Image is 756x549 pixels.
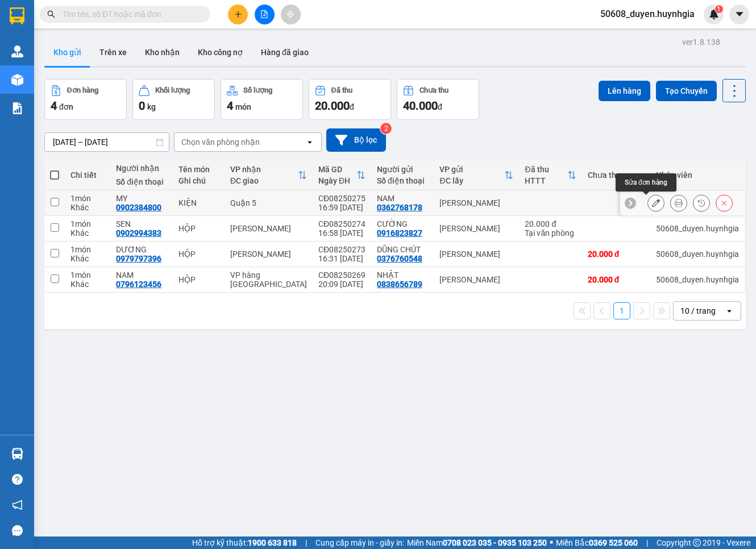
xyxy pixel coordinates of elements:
[407,536,547,549] span: Miền Nam
[286,10,294,18] span: aim
[729,5,749,24] button: caret-down
[646,536,648,549] span: |
[12,525,23,536] span: message
[656,170,739,180] div: Nhân viên
[116,228,161,238] div: 0902994383
[350,102,354,111] span: đ
[178,176,218,185] div: Ghi chú
[377,194,428,203] div: NAM
[680,305,716,317] div: 10 / trang
[70,194,105,203] div: 1 món
[230,176,298,185] div: ĐC giao
[331,86,352,94] div: Đã thu
[318,219,365,228] div: CĐ08250274
[5,66,42,72] span: ĐT:0905000767
[252,39,318,66] button: Hàng đã giao
[439,224,513,233] div: [PERSON_NAME]
[443,538,547,547] strong: 0708 023 035 - 0935 103 250
[136,39,189,66] button: Kho nhận
[439,198,513,207] div: [PERSON_NAME]
[377,245,428,254] div: DŨNG CHÚT
[318,176,356,185] div: Ngày ĐH
[67,14,135,24] strong: [PERSON_NAME]
[116,177,167,186] div: Số điện thoại
[11,102,23,114] img: solution-icon
[318,245,365,254] div: CĐ08250273
[318,203,365,212] div: 16:59 [DATE]
[281,5,301,24] button: aim
[377,203,422,212] div: 0362768178
[315,536,404,549] span: Cung cấp máy in - giấy in:
[70,245,105,254] div: 1 món
[116,280,161,289] div: 0796123456
[5,45,73,63] span: ĐC: 449 Trường Chinh Cam Đức [PERSON_NAME][GEOGRAPHIC_DATA]
[318,280,365,289] div: 20:09 [DATE]
[230,224,307,233] div: [PERSON_NAME]
[403,99,438,113] span: 40.000
[230,271,307,289] div: VP hàng [GEOGRAPHIC_DATA]
[45,133,169,151] input: Select a date range.
[305,138,314,147] svg: open
[525,228,576,238] div: Tại văn phòng
[228,5,248,24] button: plus
[178,165,218,174] div: Tên món
[656,224,739,233] div: 50608_duyen.huynhgia
[230,249,307,259] div: [PERSON_NAME]
[734,9,745,19] span: caret-down
[70,219,105,228] div: 1 món
[438,102,442,111] span: đ
[90,39,136,66] button: Trên xe
[439,165,504,174] div: VP gửi
[86,37,131,43] span: VP Nhận: Quận 5
[377,271,428,280] div: NHẬT
[11,45,23,57] img: warehouse-icon
[116,245,167,254] div: DƯƠNG
[656,81,717,101] button: Tạo Chuyến
[116,164,167,173] div: Người nhận
[234,10,242,18] span: plus
[326,128,386,152] button: Bộ lọc
[613,302,630,319] button: 1
[5,37,70,43] span: VP Gửi: [PERSON_NAME]
[377,228,422,238] div: 0916823827
[51,99,57,113] span: 4
[318,194,365,203] div: CĐ08250275
[70,228,105,238] div: Khác
[725,306,734,315] svg: open
[230,198,307,207] div: Quận 5
[178,224,218,233] div: HỘP
[116,203,161,212] div: 0902384800
[647,194,664,211] div: Sửa đơn hàng
[70,280,105,289] div: Khác
[47,10,55,18] span: search
[192,536,297,549] span: Hỗ trợ kỹ thuật:
[44,79,127,120] button: Đơn hàng4đơn
[230,165,298,174] div: VP nhận
[12,500,23,510] span: notification
[12,474,23,485] span: question-circle
[715,5,723,13] sup: 1
[717,5,721,13] span: 1
[377,280,422,289] div: 0838656789
[318,271,365,280] div: CĐ08250269
[70,271,105,280] div: 1 món
[377,219,428,228] div: CƯỜNG
[318,254,365,263] div: 16:31 [DATE]
[305,536,307,549] span: |
[255,5,275,24] button: file-add
[656,249,739,259] div: 50608_duyen.huynhgia
[178,198,218,207] div: KIỆN
[693,539,701,547] span: copyright
[63,8,197,20] input: Tìm tên, số ĐT hoặc mã đơn
[59,102,73,111] span: đơn
[591,7,704,21] span: 50608_duyen.huynhgia
[519,160,581,190] th: Toggle SortBy
[44,39,90,66] button: Kho gửi
[682,36,720,48] div: ver 1.8.138
[225,160,313,190] th: Toggle SortBy
[116,194,167,203] div: MY
[248,538,297,547] strong: 1900 633 818
[709,9,719,19] img: icon-new-feature
[525,176,567,185] div: HTTT
[11,74,23,86] img: warehouse-icon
